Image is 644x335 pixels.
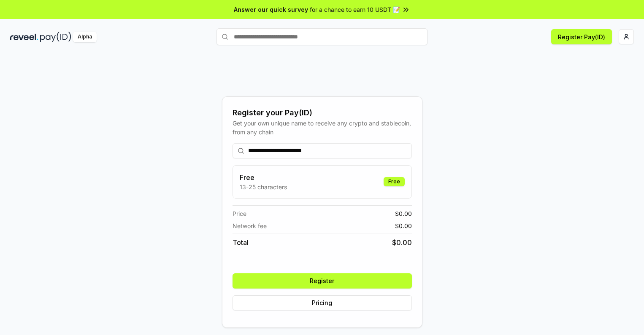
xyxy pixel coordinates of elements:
[233,209,246,218] span: Price
[395,221,412,230] span: $ 0.00
[233,119,412,136] div: Get your own unique name to receive any crypto and stablecoin, from any chain
[233,221,267,230] span: Network fee
[395,209,412,218] span: $ 0.00
[10,32,38,42] img: reveel_dark
[234,5,308,14] span: Answer our quick survey
[310,5,400,14] span: for a chance to earn 10 USDT 📝
[240,182,287,191] p: 13-25 characters
[392,237,412,248] span: $ 0.00
[384,177,405,186] div: Free
[233,107,412,119] div: Register your Pay(ID)
[73,32,97,42] div: Alpha
[240,172,287,182] h3: Free
[551,29,612,44] button: Register Pay(ID)
[233,237,249,248] span: Total
[233,273,412,289] button: Register
[233,295,412,310] button: Pricing
[40,32,71,42] img: pay_id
